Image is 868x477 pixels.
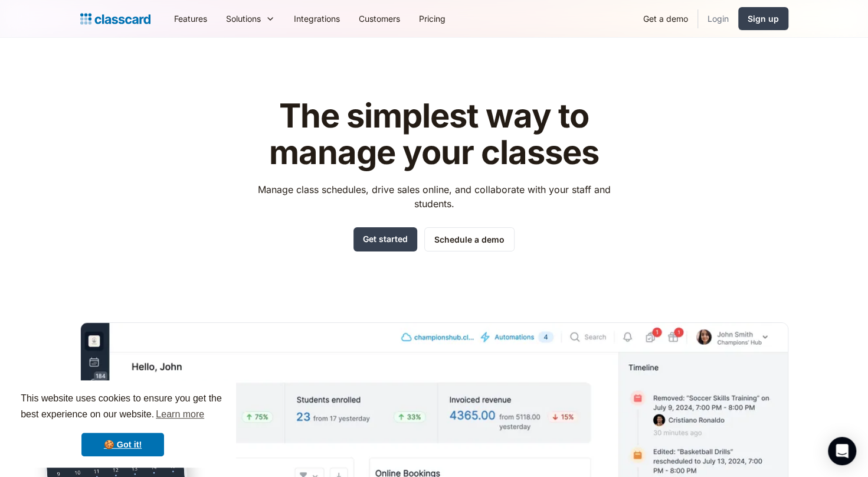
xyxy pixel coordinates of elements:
a: Get started [353,227,417,251]
p: Manage class schedules, drive sales online, and collaborate with your staff and students. [247,182,621,211]
a: learn more about cookies [154,406,206,423]
div: cookieconsent [9,380,236,468]
a: Login [698,5,738,32]
div: Solutions [226,12,261,25]
a: dismiss cookie message [81,433,164,456]
h1: The simplest way to manage your classes [247,98,621,171]
a: Integrations [284,5,349,32]
div: Open Intercom Messenger [828,437,856,465]
a: Schedule a demo [424,227,515,251]
div: Sign up [748,12,779,25]
a: Get a demo [634,5,697,32]
span: This website uses cookies to ensure you get the best experience on our website. [21,391,225,423]
a: home [80,11,150,27]
div: Solutions [217,5,284,32]
a: Sign up [738,7,788,30]
a: Features [165,5,217,32]
a: Pricing [410,5,455,32]
a: Customers [349,5,410,32]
